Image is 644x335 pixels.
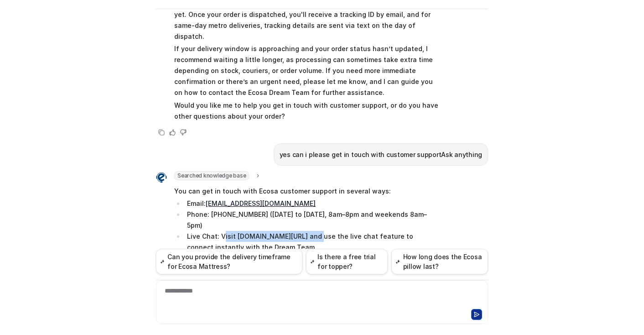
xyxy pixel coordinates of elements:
[391,249,488,274] button: How long does the Ecosa pillow last?
[306,249,388,274] button: Is there a free trial for topper?
[156,249,302,274] button: Can you provide the delivery timeframe for Ecosa Mattress?
[206,199,316,207] a: [EMAIL_ADDRESS][DOMAIN_NAME]
[156,172,167,183] img: Widget
[184,209,441,231] li: Phone: [PHONE_NUMBER] ([DATE] to [DATE], 8am–8pm and weekends 8am–5pm)
[174,100,441,122] p: Would you like me to help you get in touch with customer support, or do you have other questions ...
[184,198,441,209] li: Email:
[280,149,482,160] p: yes can i please get in touch with customer supportAsk anything
[184,231,441,253] li: Live Chat: Visit [DOMAIN_NAME][URL] and use the live chat feature to connect instantly with the D...
[174,186,441,197] p: You can get in touch with Ecosa customer support in several ways:
[174,171,249,180] span: Searched knowledge base
[174,43,441,98] p: If your delivery window is approaching and your order status hasn’t updated, I recommend waiting ...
